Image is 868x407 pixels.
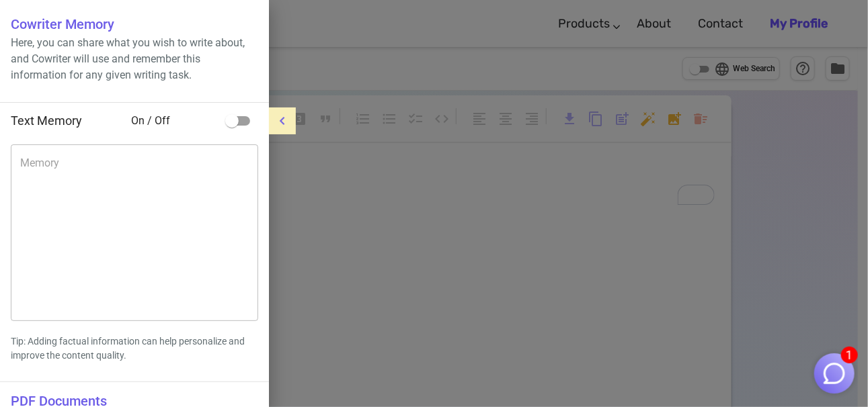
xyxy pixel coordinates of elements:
h6: Cowriter Memory [11,13,258,35]
span: On / Off [131,113,219,129]
button: menu [269,107,296,134]
span: 1 [841,347,858,363]
p: Tip: Adding factual information can help personalize and improve the content quality. [11,334,258,363]
img: Close chat [822,361,847,386]
span: Text Memory [11,114,82,128]
p: Here, you can share what you wish to write about, and Cowriter will use and remember this informa... [11,35,258,83]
